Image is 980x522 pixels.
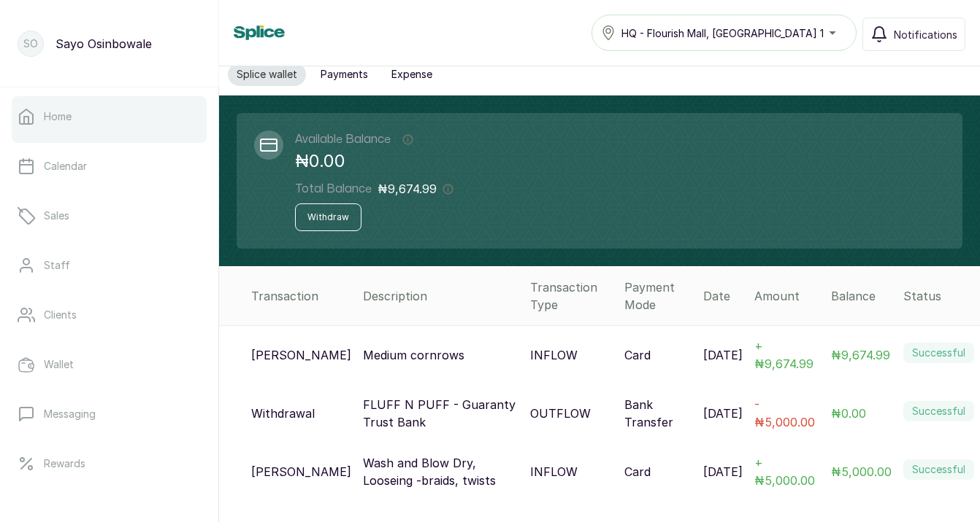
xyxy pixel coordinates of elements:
[251,287,351,305] div: Transaction
[592,15,857,51] button: HQ - Flourish Mall, [GEOGRAPHIC_DATA] 1
[530,278,613,313] div: Transaction Type
[12,245,207,286] a: Staff
[363,454,518,489] p: Wash and Blow Dry, Looseing -braids, twists
[12,344,207,385] a: Wallet
[295,203,361,231] button: Withdraw
[894,27,957,42] span: Notifications
[831,287,892,305] div: Balance
[903,343,974,363] label: Successful
[831,464,892,479] span: ₦5,000.00
[44,357,74,372] p: Wallet
[703,405,743,422] p: [DATE]
[862,17,965,51] button: Notifications
[754,397,815,429] span: - ₦5,000.00
[624,346,651,364] p: Card
[624,463,651,480] p: Card
[12,96,207,137] a: Home
[295,148,453,174] p: ₦0.00
[831,406,866,421] span: ₦0.00
[703,346,743,364] p: [DATE]
[903,287,974,305] div: Status
[251,346,351,364] p: [PERSON_NAME]
[754,287,819,305] div: Amount
[530,463,578,480] p: INFLOW
[903,459,974,480] label: Successful
[312,63,377,86] button: Payments
[44,407,96,421] p: Messaging
[44,258,70,273] p: Staff
[295,130,391,148] h2: Available Balance
[12,295,207,335] a: Clients
[378,180,437,198] p: ₦9,674.99
[703,463,743,480] p: [DATE]
[23,36,38,51] p: SO
[831,348,890,362] span: ₦9,674.99
[55,35,152,52] p: Sayo Osinbowale
[383,63,441,86] button: Expense
[44,209,69,223] p: Sales
[12,394,207,435] a: Messaging
[530,405,591,422] p: OUTFLOW
[44,308,77,322] p: Clients
[363,346,464,364] p: Medium cornrows
[703,287,743,305] div: Date
[44,159,87,174] p: Calendar
[44,109,72,124] p: Home
[754,456,815,488] span: + ₦5,000.00
[624,278,692,313] div: Payment Mode
[44,456,85,471] p: Rewards
[12,146,207,187] a: Calendar
[251,463,351,480] p: [PERSON_NAME]
[228,63,306,86] button: Splice wallet
[903,401,974,421] label: Successful
[295,180,372,198] h2: Total Balance
[754,339,814,371] span: + ₦9,674.99
[12,195,207,236] a: Sales
[251,405,315,422] p: Withdrawal
[530,346,578,364] p: INFLOW
[12,443,207,484] a: Rewards
[624,396,692,431] p: Bank Transfer
[363,287,518,305] div: Description
[363,396,518,431] p: FLUFF N PUFF - Guaranty Trust Bank
[621,26,824,41] span: HQ - Flourish Mall, [GEOGRAPHIC_DATA] 1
